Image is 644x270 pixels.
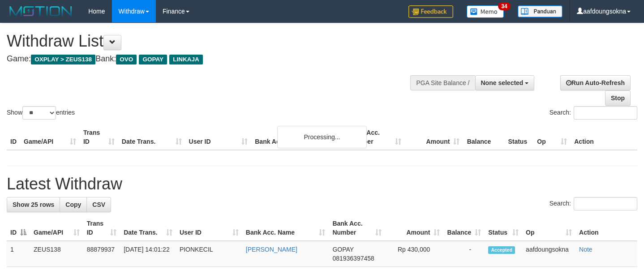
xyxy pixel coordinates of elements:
a: CSV [86,197,111,212]
th: Op [533,124,571,150]
img: panduan.png [518,5,562,17]
td: PIONKECIL [176,241,242,267]
th: Trans ID: activate to sort column ascending [83,215,120,241]
th: ID [7,124,20,150]
th: ID: activate to sort column descending [7,215,30,241]
th: Game/API: activate to sort column ascending [30,215,83,241]
span: 34 [498,2,510,10]
h4: Game: Bank: [7,55,421,64]
th: Status [504,124,533,150]
td: - [443,241,485,267]
th: Date Trans.: activate to sort column ascending [120,215,176,241]
th: Amount [405,124,464,150]
td: aafdoungsokna [522,241,575,267]
th: Amount: activate to sort column ascending [385,215,443,241]
img: Feedback.jpg [408,5,453,18]
th: Date Trans. [118,124,185,150]
span: Show 25 rows [13,201,54,208]
span: GOPAY [332,246,353,253]
th: Bank Acc. Number [346,124,405,150]
th: Balance: activate to sort column ascending [443,215,485,241]
span: Accepted [488,246,515,254]
label: Search: [550,197,637,210]
img: MOTION_logo.png [7,4,75,18]
span: Copy 081936397458 to clipboard [332,255,374,262]
span: CSV [92,201,105,208]
td: ZEUS138 [30,241,83,267]
td: Rp 430,000 [385,241,443,267]
select: Showentries [22,106,56,120]
div: Processing... [277,126,367,148]
span: LINKAJA [169,55,203,64]
th: Bank Acc. Name [251,124,346,150]
a: Note [579,246,592,253]
span: Copy [65,201,81,208]
a: Show 25 rows [7,197,60,212]
a: Run Auto-Refresh [560,75,631,90]
th: Action [571,124,637,150]
h1: Latest Withdraw [7,175,637,193]
input: Search: [574,106,637,120]
h1: Withdraw List [7,32,421,50]
td: [DATE] 14:01:22 [120,241,176,267]
span: GOPAY [139,55,167,64]
th: Game/API [20,124,80,150]
td: 1 [7,241,30,267]
div: PGA Site Balance / [410,75,475,90]
input: Search: [574,197,637,210]
th: User ID: activate to sort column ascending [176,215,242,241]
a: [PERSON_NAME] [246,246,297,253]
label: Show entries [7,106,75,120]
td: 88879937 [83,241,120,267]
span: OVO [116,55,137,64]
a: Copy [60,197,87,212]
th: Bank Acc. Name: activate to sort column ascending [242,215,329,241]
span: None selected [481,79,524,86]
th: Balance [463,124,504,150]
th: Action [575,215,637,241]
span: OXPLAY > ZEUS138 [31,55,95,64]
th: Status: activate to sort column ascending [485,215,522,241]
a: Stop [605,90,631,106]
th: User ID [185,124,252,150]
th: Trans ID [80,124,118,150]
th: Bank Acc. Number: activate to sort column ascending [329,215,385,241]
img: Button%20Memo.svg [467,5,504,18]
button: None selected [475,75,535,90]
th: Op: activate to sort column ascending [522,215,575,241]
label: Search: [550,106,637,120]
